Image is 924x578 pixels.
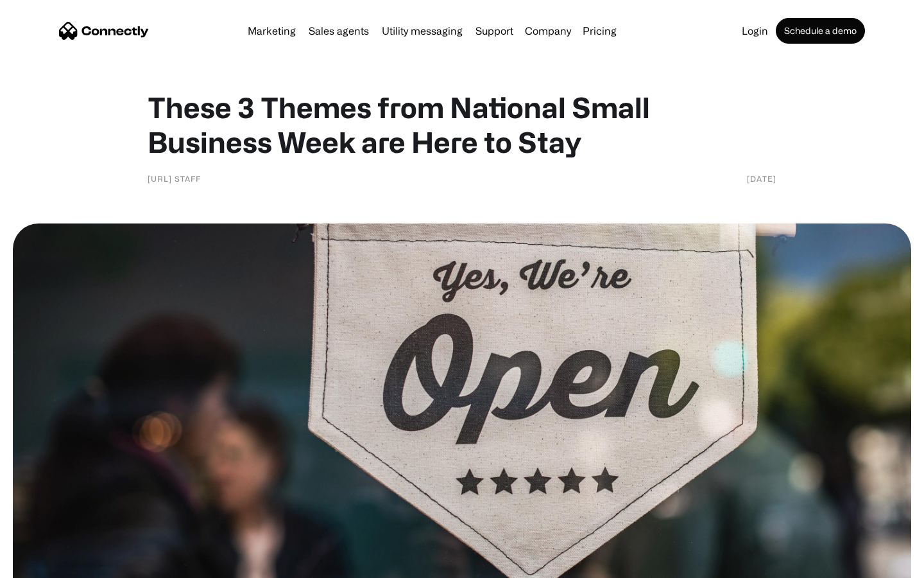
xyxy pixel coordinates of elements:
[747,172,776,185] div: [DATE]
[304,26,374,36] a: Sales agents
[737,26,773,36] a: Login
[776,18,865,44] a: Schedule a demo
[577,26,622,36] a: Pricing
[470,26,518,36] a: Support
[148,90,776,159] h1: These 3 Themes from National Small Business Week are Here to Stay
[13,556,77,574] aside: Language selected: English
[525,22,571,40] div: Company
[26,556,77,574] ul: Language list
[377,26,468,36] a: Utility messaging
[243,26,301,36] a: Marketing
[148,172,201,185] div: [URL] Staff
